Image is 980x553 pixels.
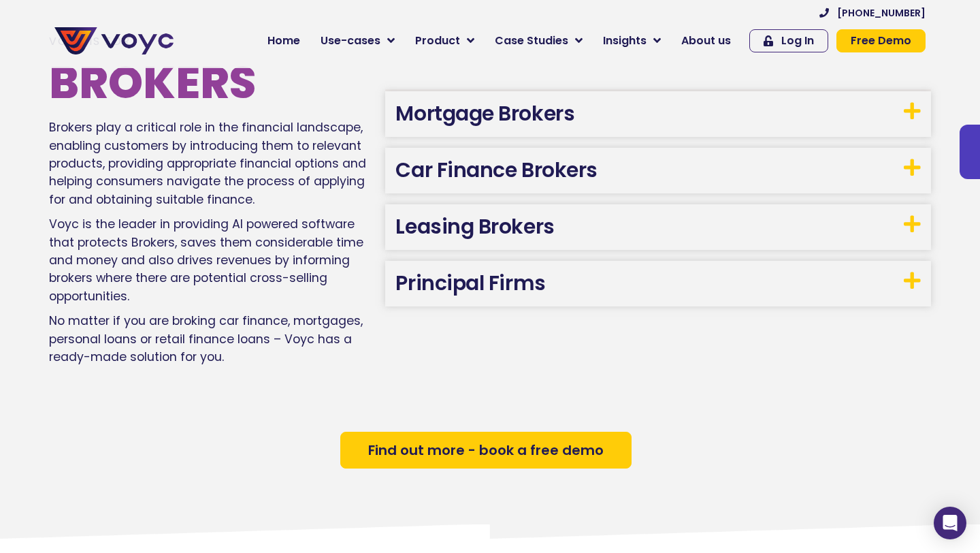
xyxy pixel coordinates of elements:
a: About us [671,27,741,54]
a: Principal Firms [395,268,545,298]
a: Find out more - book a free demo [340,432,632,469]
a: Case Studies [485,27,593,54]
a: Product [405,27,485,54]
span: Find out more - book a free demo [368,443,604,457]
span: Use-cases [321,33,380,49]
span: [PHONE_NUMBER] [837,8,926,18]
img: voyc-full-logo [54,27,174,54]
a: Home [257,27,310,54]
h3: Leasing Brokers [385,204,931,250]
span: Product [415,33,460,49]
h2: Brokers [49,61,372,105]
a: Insights [593,27,671,54]
a: Leasing Brokers [395,212,554,241]
a: Free Demo [836,29,926,52]
h3: Mortgage Brokers [385,91,931,137]
span: No matter if you are broking car finance, mortgages, personal loans or retail finance loans – Voy... [49,313,363,365]
a: Log In [749,29,828,52]
span: Insights [603,33,647,49]
span: Home [267,33,300,49]
h3: Car Finance Brokers [385,148,931,193]
a: Use-cases [310,27,405,54]
div: Open Intercom Messenger [934,507,966,539]
span: Brokers play a critical role in the financial landscape, enabling customers by introducing them t... [49,119,366,208]
a: [PHONE_NUMBER] [819,8,926,18]
span: About us [681,33,731,49]
span: Case Studies [495,33,568,49]
span: Free Demo [851,35,911,46]
h3: Principal Firms [385,261,931,306]
span: Log In [781,35,814,46]
a: Car Finance Brokers [395,155,597,185]
span: Voyc is the leader in providing AI powered software that protects Brokers, saves them considerabl... [49,216,363,304]
a: Mortgage Brokers [395,99,574,128]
